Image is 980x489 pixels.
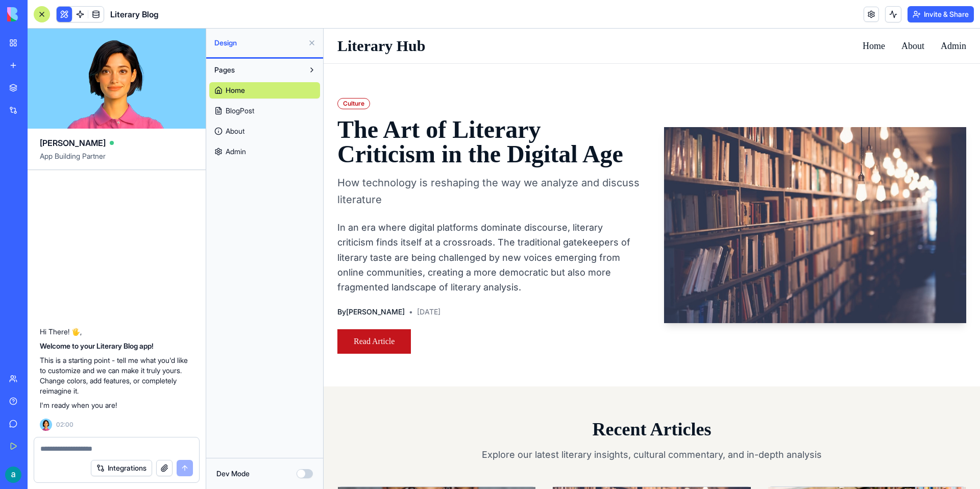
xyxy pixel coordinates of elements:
button: Invite & Share [908,6,974,22]
span: Admin [226,146,246,157]
span: By [PERSON_NAME] [14,278,81,288]
a: About [578,10,601,25]
a: Admin [617,10,643,25]
a: Read Article [14,301,87,325]
h2: Recent Articles [14,390,643,411]
label: Dev Mode [216,469,250,479]
h2: How technology is reshaping the way we analyze and discuss literature [14,146,316,179]
span: Home [226,85,245,95]
span: [PERSON_NAME] [40,137,106,149]
a: Home [539,10,561,25]
a: Literary Hub [14,8,102,27]
p: Hi There! 🖐️, [40,327,193,337]
p: In an era where digital platforms dominate discourse, literary criticism finds itself at a crossr... [14,191,316,266]
span: Literary Blog [110,8,159,20]
span: • [85,278,89,288]
span: App Building Partner [40,151,193,169]
p: This is a starting point - tell me what you'd like to customize and we can make it truly yours. C... [40,355,193,396]
p: I'm ready when you are! [40,400,193,410]
a: Admin [209,143,320,160]
p: Explore our latest literary insights, cultural commentary, and in-depth analysis [157,419,500,433]
span: BlogPost [226,106,254,116]
img: ACg8ocK7VfxbD5mGsMCflbZMrka5qW1q9QGP0Ql2_zpiY0j9JmOczQ=s96-c [5,467,21,483]
a: Home [209,82,320,99]
a: BlogPost [209,103,320,119]
div: Culture [14,69,46,81]
strong: Welcome to your Literary Blog app! [40,341,154,350]
span: [DATE] [93,278,117,288]
button: Integrations [91,460,152,476]
span: 02:00 [56,421,73,429]
span: Design [214,38,304,48]
button: Pages [209,62,304,78]
img: logo [7,7,70,21]
img: Ella_00000_wcx2te.png [40,419,52,431]
h1: The Art of Literary Criticism in the Digital Age [14,89,316,138]
a: About [209,123,320,139]
img: The Art of Literary Criticism in the Digital Age [340,99,643,295]
span: Pages [214,65,235,75]
span: About [226,126,244,136]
